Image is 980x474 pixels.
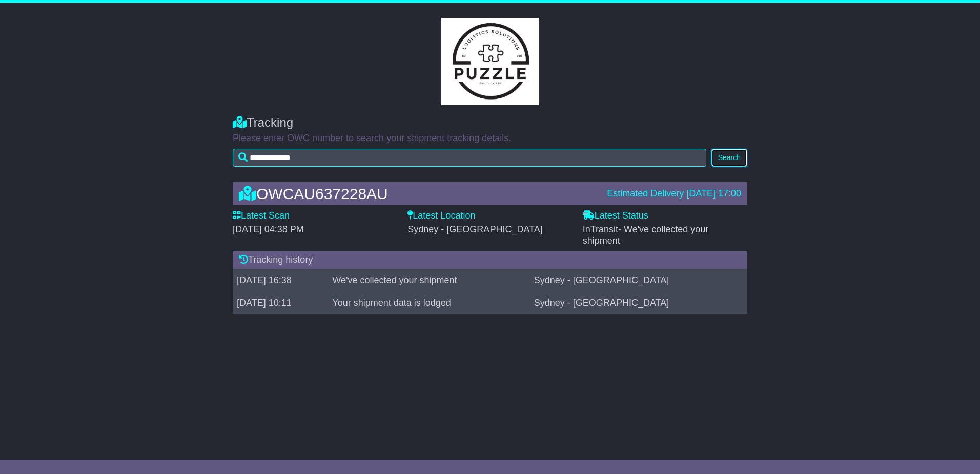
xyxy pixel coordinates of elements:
td: Sydney - [GEOGRAPHIC_DATA] [530,291,747,314]
span: - We've collected your shipment [583,224,709,246]
td: Sydney - [GEOGRAPHIC_DATA] [530,269,747,291]
p: Please enter OWC number to search your shipment tracking details. [233,133,747,144]
div: Estimated Delivery [DATE] 17:00 [607,188,741,200]
span: [DATE] 04:38 PM [233,224,304,234]
td: Your shipment data is lodged [328,291,530,314]
span: Sydney - [GEOGRAPHIC_DATA] [407,224,542,234]
td: [DATE] 16:38 [233,269,328,291]
td: [DATE] 10:11 [233,291,328,314]
button: Search [711,149,747,167]
label: Latest Scan [233,210,290,222]
img: GetCustomerLogo [441,18,538,105]
span: InTransit [583,224,709,246]
div: OWCAU637228AU [234,185,602,202]
label: Latest Location [407,210,475,222]
div: Tracking [233,115,747,130]
div: Tracking history [233,251,747,269]
td: We've collected your shipment [328,269,530,291]
label: Latest Status [583,210,648,222]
